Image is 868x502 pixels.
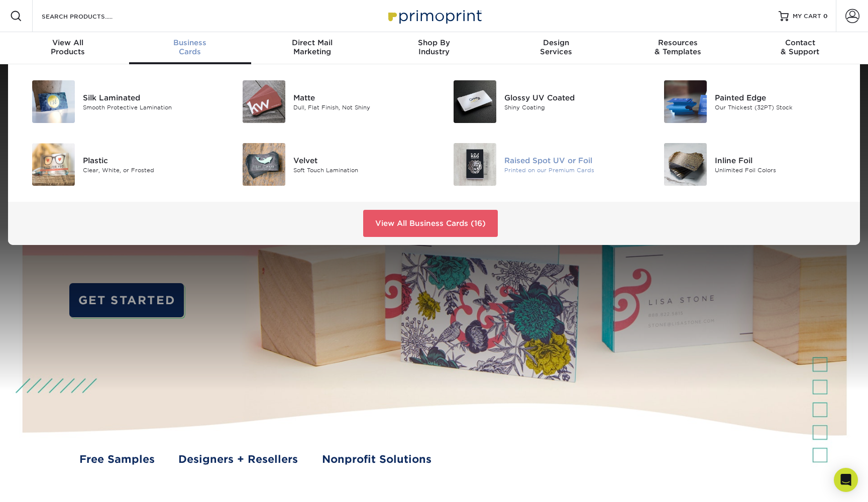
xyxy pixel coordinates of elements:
img: Raised Spot UV or Foil Business Cards [454,143,496,186]
div: Raised Spot UV or Foil [504,155,637,166]
a: Painted Edge Business Cards Painted Edge Our Thickest (32PT) Stock [653,76,848,127]
a: Raised Spot UV or Foil Business Cards Raised Spot UV or Foil Printed on our Premium Cards [442,139,637,190]
span: MY CART [793,12,821,21]
a: Velvet Business Cards Velvet Soft Touch Lamination [231,139,427,190]
span: Contact [739,38,861,47]
span: Resources [617,38,739,47]
div: Open Intercom Messenger [834,468,858,492]
div: Silk Laminated [83,92,216,103]
img: Glossy UV Coated Business Cards [454,80,496,123]
div: Printed on our Premium Cards [504,166,637,174]
a: Nonprofit Solutions [322,451,431,467]
span: Shop By [373,38,495,47]
img: Plastic Business Cards [32,143,75,186]
a: Contact& Support [739,32,861,64]
input: SEARCH PRODUCTS..... [41,10,139,22]
a: DesignServices [495,32,617,64]
a: Resources& Templates [617,32,739,64]
div: Matte [293,92,426,103]
a: View All Business Cards (16) [363,210,498,237]
div: Cards [129,38,251,56]
div: Unlimited Foil Colors [715,166,848,174]
span: 0 [823,13,828,20]
a: Direct MailMarketing [251,32,373,64]
img: Inline Foil Business Cards [664,143,707,186]
span: View All [7,38,129,47]
div: Dull, Flat Finish, Not Shiny [293,103,426,111]
div: Plastic [83,155,216,166]
div: Shiny Coating [504,103,637,111]
div: Velvet [293,155,426,166]
img: Velvet Business Cards [243,143,285,186]
a: Inline Foil Business Cards Inline Foil Unlimited Foil Colors [653,139,848,190]
div: Smooth Protective Lamination [83,103,216,111]
a: Silk Laminated Business Cards Silk Laminated Smooth Protective Lamination [20,76,216,127]
span: Direct Mail [251,38,373,47]
div: Marketing [251,38,373,56]
div: & Templates [617,38,739,56]
a: Plastic Business Cards Plastic Clear, White, or Frosted [20,139,216,190]
a: Designers + Resellers [178,451,298,467]
a: View AllProducts [7,32,129,64]
a: Glossy UV Coated Business Cards Glossy UV Coated Shiny Coating [442,76,637,127]
div: Our Thickest (32PT) Stock [715,103,848,111]
div: Clear, White, or Frosted [83,166,216,174]
div: Industry [373,38,495,56]
a: Shop ByIndustry [373,32,495,64]
span: Design [495,38,617,47]
img: Painted Edge Business Cards [664,80,707,123]
a: BusinessCards [129,32,251,64]
div: Painted Edge [715,92,848,103]
span: Business [129,38,251,47]
div: Soft Touch Lamination [293,166,426,174]
img: Primoprint [384,5,484,27]
div: Inline Foil [715,155,848,166]
a: Free Samples [79,451,155,467]
img: Matte Business Cards [243,80,285,123]
div: Glossy UV Coated [504,92,637,103]
div: Services [495,38,617,56]
img: Silk Laminated Business Cards [32,80,75,123]
div: & Support [739,38,861,56]
a: Matte Business Cards Matte Dull, Flat Finish, Not Shiny [231,76,427,127]
div: Products [7,38,129,56]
